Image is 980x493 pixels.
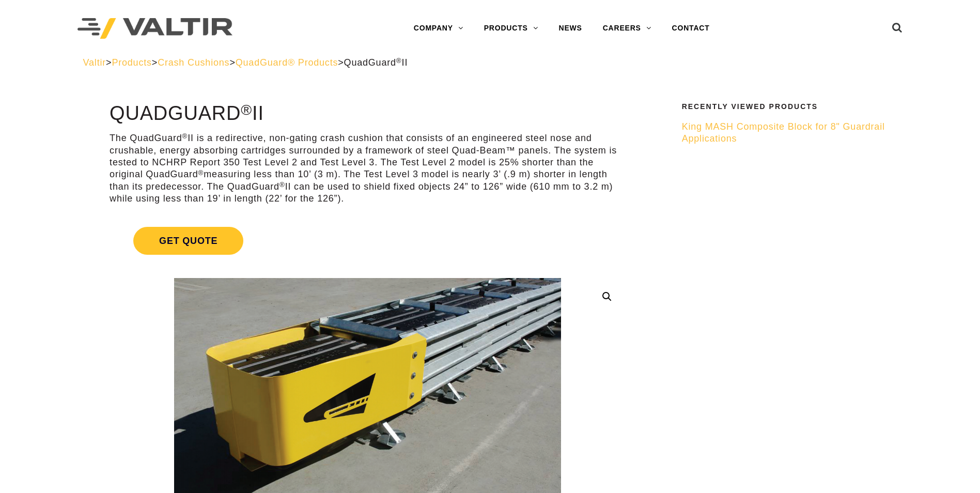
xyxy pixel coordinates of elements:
a: King MASH Composite Block for 8" Guardrail Applications [682,121,891,145]
a: PRODUCTS [474,18,549,39]
h2: Recently Viewed Products [682,103,891,111]
sup: ® [279,181,285,189]
a: QuadGuard® Products [236,57,338,68]
a: Products [112,57,151,68]
a: COMPANY [403,18,474,39]
a: CONTACT [662,18,720,39]
span: Get Quote [133,227,243,255]
sup: ® [241,101,252,118]
a: Crash Cushions [158,57,229,68]
a: Get Quote [110,214,626,267]
span: King MASH Composite Block for 8" Guardrail Applications [682,121,885,144]
a: NEWS [549,18,593,39]
h1: QuadGuard II [110,103,626,125]
sup: ® [182,132,188,140]
img: Valtir [77,18,232,39]
sup: ® [396,57,402,65]
div: > > > > [83,57,897,69]
a: CAREERS [593,18,662,39]
a: Valtir [83,57,106,68]
sup: ® [198,169,204,177]
span: QuadGuard II [344,57,408,68]
p: The QuadGuard II is a redirective, non-gating crash cushion that consists of an engineered steel ... [110,132,626,205]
